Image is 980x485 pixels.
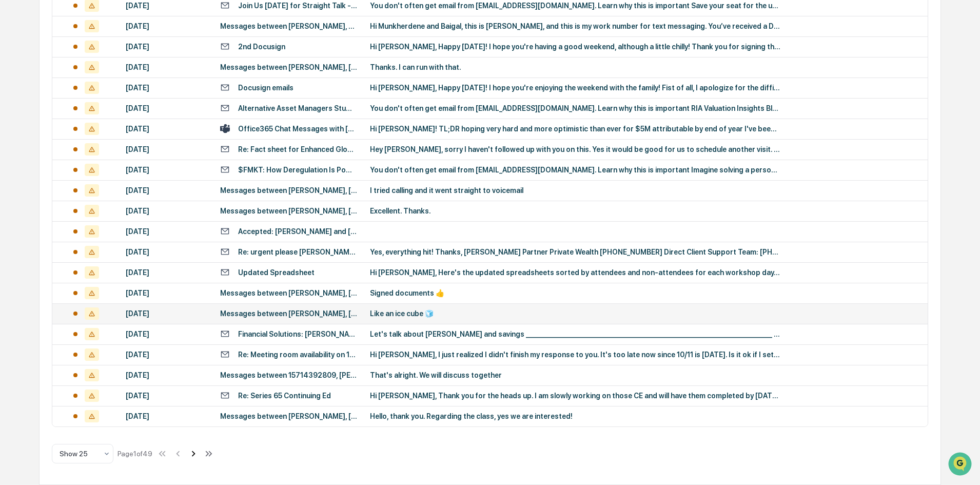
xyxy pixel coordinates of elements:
[10,79,29,97] img: 1746055101610-c473b297-6a78-478c-a979-82029cc54cd1
[238,351,358,359] div: Re: Meeting room availability on 10/11
[72,254,124,262] a: Powered byPylon
[370,371,780,379] div: That's alright. We will discuss together
[238,227,358,236] div: Accepted: [PERSON_NAME] and [PERSON_NAME]- Partner, Financial Advisor
[6,206,70,224] a: 🖐️Preclearance
[126,43,208,51] div: [DATE]
[126,63,208,71] div: [DATE]
[10,230,18,239] div: 🔎
[46,89,141,97] div: We're available if you need us!
[370,412,780,420] div: Hello, thank you. Regarding the class, yes we are interested!
[238,268,315,277] div: Updated Spreadsheet
[220,412,358,420] div: Messages between [PERSON_NAME], [PERSON_NAME], [PERSON_NAME]
[159,112,187,124] button: See all
[220,207,358,215] div: Messages between [PERSON_NAME], [PERSON_NAME], [PERSON_NAME], [PERSON_NAME]
[21,229,65,240] span: Data Lookup
[370,289,780,297] div: Signed documents 👍
[174,82,187,94] button: Start new chat
[102,255,124,262] span: Pylon
[126,330,208,338] div: [DATE]
[126,84,208,92] div: [DATE]
[91,167,112,176] span: [DATE]
[370,22,780,30] div: Hi Munkherdene and Baigal, this is [PERSON_NAME], and this is my work number for text messaging. ...
[238,248,358,256] div: Re: urgent please [PERSON_NAME]'s funds
[370,84,780,92] div: Hi [PERSON_NAME], Happy [DATE]! I hope you're enjoying the weekend with the family! Fist of all, ...
[220,309,358,318] div: Messages between [PERSON_NAME], [PERSON_NAME]
[91,140,112,148] span: [DATE]
[126,166,208,174] div: [DATE]
[32,140,83,148] span: [PERSON_NAME]
[21,168,29,176] img: 1746055101610-c473b297-6a78-478c-a979-82029cc54cd1
[126,248,208,256] div: [DATE]
[126,104,208,112] div: [DATE]
[10,158,27,174] img: Jack Rasmussen
[117,450,152,458] div: Page 1 of 49
[220,371,358,379] div: Messages between 15714392809, [PERSON_NAME]
[10,22,187,38] p: How can we help?
[126,268,208,277] div: [DATE]
[370,207,780,215] div: Excellent. Thanks.
[947,451,975,479] iframe: Open customer support
[220,289,358,297] div: Messages between [PERSON_NAME], [PERSON_NAME], [PERSON_NAME]
[6,225,69,244] a: 🔎Data Lookup
[220,22,358,30] div: Messages between [PERSON_NAME], 17209994988, [PERSON_NAME]
[238,166,358,174] div: $FMKT: How Deregulation Is Powering Digital Healthcare Through Hims & Hers Health
[370,268,780,277] div: Hi [PERSON_NAME], Here's the updated spreadsheets sorted by attendees and non-attendees for each ...
[220,63,358,71] div: Messages between [PERSON_NAME], [PERSON_NAME], [PERSON_NAME]
[70,206,131,224] a: 🗄️Attestations
[370,43,780,51] div: Hi [PERSON_NAME], Happy [DATE]! I hope you're having a good weekend, although a little chilly! Th...
[370,186,780,195] div: I tried calling and it went straight to voicemail
[21,140,29,148] img: 1746055101610-c473b297-6a78-478c-a979-82029cc54cd1
[126,186,208,195] div: [DATE]
[126,145,208,153] div: [DATE]
[85,167,89,176] span: •
[238,43,285,51] div: 2nd Docusign
[85,210,127,220] span: Attestations
[10,211,18,219] div: 🖐️
[126,392,208,400] div: [DATE]
[126,227,208,236] div: [DATE]
[126,207,208,215] div: [DATE]
[370,351,780,359] div: Hi [PERSON_NAME], I just realized I didn't finish my response to you. It's too late now since 10/...
[126,22,208,30] div: [DATE]
[126,371,208,379] div: [DATE]
[370,145,780,153] div: Hey [PERSON_NAME], sorry I haven't followed up with you on this. Yes it would be good for us to s...
[126,309,208,318] div: [DATE]
[370,125,780,133] div: Hi [PERSON_NAME]! TL;DR hoping very hard and more optimistic than ever for $5M attributable by en...
[238,84,293,92] div: Docusign emails
[126,125,208,133] div: [DATE]
[126,289,208,297] div: [DATE]
[238,125,358,133] div: Office365 Chat Messages with [PERSON_NAME], [PERSON_NAME] on [DATE]
[74,211,83,219] div: 🗄️
[126,351,208,359] div: [DATE]
[10,114,69,122] div: Past conversations
[85,140,89,148] span: •
[238,2,358,10] div: Join Us [DATE] for Straight Talk - [DATE] 4 PM ET
[32,167,83,176] span: [PERSON_NAME]
[370,392,780,400] div: Hi [PERSON_NAME], Thank you for the heads up. I am slowly working on those CE and will have them ...
[238,392,331,400] div: Re: Series 65 Continuing Ed
[46,79,168,89] div: Start new chat
[370,63,780,71] div: Thanks. I can run with that.
[370,309,780,318] div: Like an ice cube 🧊
[10,130,27,146] img: Jack Rasmussen
[370,248,780,256] div: Yes, everything hit! Thanks, [PERSON_NAME] Partner Private Wealth [PHONE_NUMBER] Direct Client Su...
[220,186,358,195] div: Messages between [PERSON_NAME], [PERSON_NAME]
[238,104,358,112] div: Alternative Asset Managers Stumble in [DATE] Following Half a Decade of Outperformance
[21,210,66,220] span: Preclearance
[126,2,208,10] div: [DATE]
[370,2,780,10] div: You don't often get email from [EMAIL_ADDRESS][DOMAIN_NAME]. Learn why this is important Save you...
[22,79,40,97] img: 8933085812038_c878075ebb4cc5468115_72.jpg
[370,166,780,174] div: You don't often get email from [EMAIL_ADDRESS][DOMAIN_NAME]. Learn why this is important Imagine ...
[370,330,780,338] div: Let's talk about [PERSON_NAME] and savings ______________________________________________________...
[238,145,358,153] div: Re: Fact sheet for Enhanced Global Income
[370,104,780,112] div: You don't often get email from [EMAIL_ADDRESS][DOMAIN_NAME]. Learn why this is important RIA Valu...
[238,330,358,338] div: Financial Solutions: [PERSON_NAME]
[126,412,208,420] div: [DATE]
